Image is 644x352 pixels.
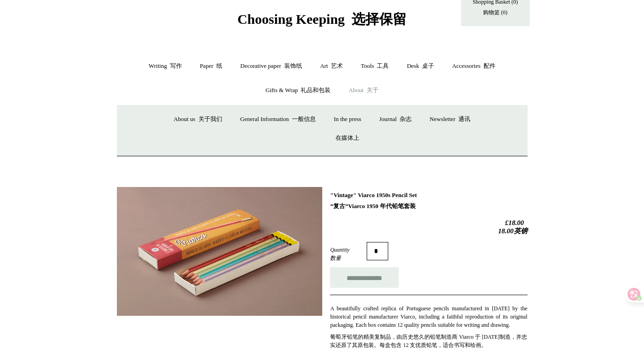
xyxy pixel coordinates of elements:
font: 关于 [367,87,379,93]
font: 数量 [330,255,341,261]
a: Gifts & Wrap 礼品和包装 [257,78,339,103]
a: Choosing Keeping 选择保留 [237,19,407,25]
font: 写作 [170,62,182,69]
a: Accessories 配件 [444,54,504,78]
font: 纸 [216,62,222,69]
font: 装饰纸 [284,62,302,69]
img: "Vintage" Viarco 1950s Pencil Set [117,187,322,316]
font: “复古”Viarco 1950 年代铅笔套装 [330,203,415,209]
span: Choosing Keeping [237,11,407,27]
a: Paper 纸 [192,54,231,78]
font: 购物篮 (0) [483,9,507,16]
font: 在媒体上 [336,134,359,141]
a: General Information 一般信息 [232,107,324,132]
a: Journal 杂志 [371,107,420,132]
a: Newsletter 通讯 [421,107,479,132]
a: About 关于 [341,78,387,103]
font: 18.00英镑 [498,227,528,235]
font: 杂志 [400,115,412,122]
font: 选择保留 [352,11,407,27]
h2: £18.00 [330,219,527,235]
font: 艺术 [331,62,343,69]
label: Quantity [330,246,367,262]
a: Decorative paper 装饰纸 [232,54,310,78]
font: 通讯 [458,115,470,122]
a: Desk 桌子 [399,54,442,78]
font: 配件 [484,62,495,69]
font: 工具 [377,62,389,69]
font: 关于我们 [198,115,222,122]
h1: "Vintage" Viarco 1950s Pencil Set [330,192,527,209]
font: 礼品和包装 [301,87,330,93]
a: Tools 工具 [352,54,397,78]
font: 一般信息 [292,115,316,122]
a: About us 关于我们 [165,107,231,132]
a: In the press在媒体上 [325,107,369,154]
a: Art 艺术 [312,54,351,78]
font: 桌子 [422,62,434,69]
a: Writing 写作 [140,54,190,78]
font: 葡萄牙铅笔的精美复制品，由历史悠久的铅笔制造商 Viarco 于 [DATE]制造，并忠实还原了其原包装。每盒包含 12 支优质铅笔，适合书写和绘画。 [330,334,527,348]
p: A beautifully crafted replica of Portuguese pencils manufactured in [DATE] by the historical penc... [330,304,527,349]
